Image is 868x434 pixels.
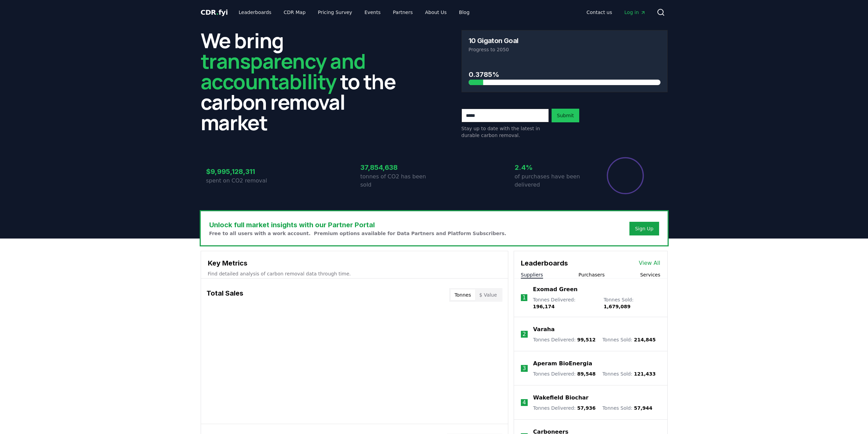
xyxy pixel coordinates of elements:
[602,336,656,343] p: Tonnes Sold :
[233,6,277,18] a: Leaderboards
[216,8,218,16] span: .
[552,109,580,122] button: Submit
[387,6,418,18] a: Partners
[207,288,243,302] h3: Total Sales
[201,8,228,17] a: CDR.fyi
[469,69,660,80] h3: 0.3785%
[523,398,526,407] p: 4
[521,258,568,268] h3: Leaderboards
[634,371,656,377] span: 121,433
[533,370,596,377] p: Tonnes Delivered :
[209,230,507,237] p: Free to all users with a work account. Premium options available for Data Partners and Platform S...
[469,37,518,44] h3: 10 Gigaton Goal
[206,177,280,185] p: spent on CO2 removal
[577,371,596,377] span: 89,548
[602,370,656,377] p: Tonnes Sold :
[603,304,630,309] span: 1,679,089
[579,271,605,278] button: Purchasers
[312,6,357,18] a: Pricing Survey
[639,259,660,267] a: View All
[533,336,596,343] p: Tonnes Delivered :
[454,6,475,18] a: Blog
[577,405,596,411] span: 57,936
[208,270,501,277] p: Find detailed analysis of carbon removal data through time.
[634,405,652,411] span: 57,944
[522,294,526,302] p: 1
[461,125,549,139] p: Stay up to date with the latest in durable carbon removal.
[602,405,652,411] p: Tonnes Sold :
[577,337,596,342] span: 99,512
[533,285,578,294] a: Exomad Green
[635,225,653,232] a: Sign Up
[359,6,386,18] a: Events
[606,157,644,195] div: Percentage of sales delivered
[521,271,543,278] button: Suppliers
[533,360,592,368] a: Aperam BioEnergia
[233,6,475,18] nav: Main
[640,271,660,278] button: Services
[581,6,617,18] a: Contact us
[419,6,452,18] a: About Us
[634,337,656,342] span: 214,845
[451,289,475,300] button: Tonnes
[515,173,588,189] p: of purchases have been delivered
[360,173,434,189] p: tonnes of CO2 has been sold
[619,6,651,18] a: Log in
[581,6,651,18] nav: Main
[629,222,659,235] button: Sign Up
[533,325,555,334] a: Varaha
[533,296,597,310] p: Tonnes Delivered :
[603,296,660,310] p: Tonnes Sold :
[360,162,434,173] h3: 37,854,638
[201,30,407,133] h2: We bring to the carbon removal market
[624,9,645,16] span: Log in
[523,364,526,372] p: 3
[208,258,501,268] h3: Key Metrics
[469,46,660,53] p: Progress to 2050
[533,304,555,309] span: 196,174
[475,289,501,300] button: $ Value
[533,394,588,402] a: Wakefield Biochar
[533,405,596,411] p: Tonnes Delivered :
[201,8,228,16] span: CDR fyi
[523,330,526,338] p: 2
[209,220,507,230] h3: Unlock full market insights with our Partner Portal
[278,6,311,18] a: CDR Map
[206,166,280,177] h3: $9,995,128,311
[201,47,366,95] span: transparency and accountability
[515,162,588,173] h3: 2.4%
